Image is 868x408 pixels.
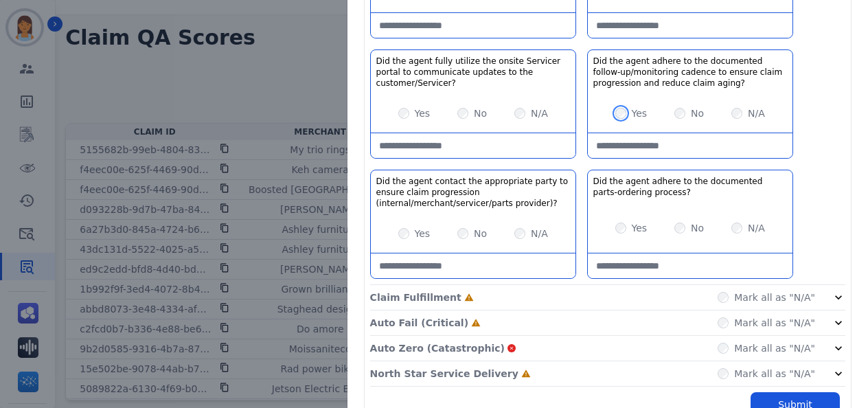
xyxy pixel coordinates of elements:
label: Yes [632,221,648,235]
p: Claim Fulfillment [370,291,461,304]
label: No [474,227,487,240]
label: N/A [748,221,765,235]
label: N/A [531,227,548,240]
h3: Did the agent fully utilize the onsite Servicer portal to communicate updates to the customer/Ser... [376,56,570,89]
label: Yes [632,106,648,120]
label: N/A [531,106,548,120]
h3: Did the agent contact the appropriate party to ensure claim progression (internal/merchant/servic... [376,176,570,209]
h3: Did the agent adhere to the documented follow-up/monitoring cadence to ensure claim progression a... [593,56,787,89]
label: Mark all as "N/A" [734,291,815,304]
label: N/A [748,106,765,120]
label: Mark all as "N/A" [734,341,815,355]
label: Mark all as "N/A" [734,316,815,330]
p: Auto Fail (Critical) [370,316,468,330]
label: Yes [415,227,431,240]
label: No [691,221,704,235]
label: Yes [415,106,431,120]
label: No [691,106,704,120]
label: Mark all as "N/A" [734,367,815,381]
label: No [474,106,487,120]
p: North Star Service Delivery [370,367,518,381]
h3: Did the agent adhere to the documented parts-ordering process? [593,176,787,198]
p: Auto Zero (Catastrophic) [370,341,505,355]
